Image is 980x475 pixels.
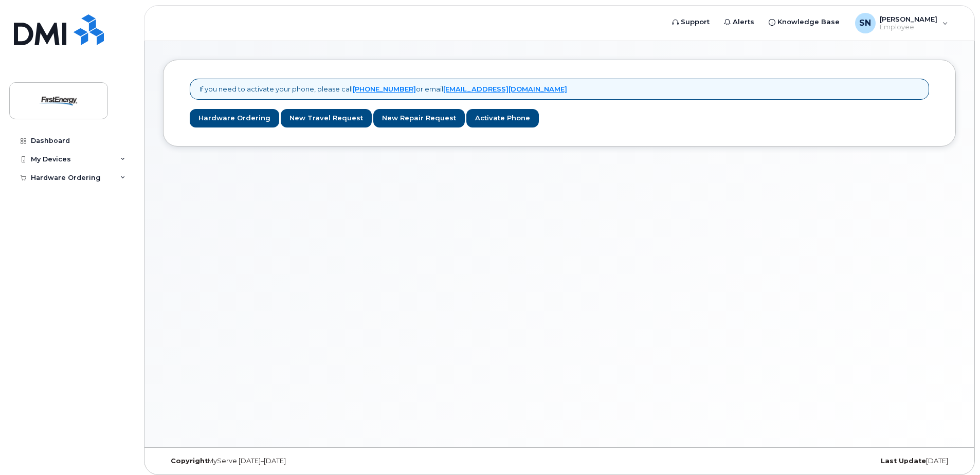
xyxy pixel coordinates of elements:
a: Activate Phone [466,109,539,128]
div: [DATE] [692,457,956,465]
strong: Copyright [171,457,208,465]
div: MyServe [DATE]–[DATE] [163,457,427,465]
strong: Last Update [881,457,926,465]
a: New Travel Request [281,109,372,128]
a: New Repair Request [373,109,465,128]
a: [PHONE_NUMBER] [353,85,416,93]
a: Hardware Ordering [190,109,279,128]
p: If you need to activate your phone, please call or email [199,84,567,94]
a: [EMAIL_ADDRESS][DOMAIN_NAME] [443,85,567,93]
